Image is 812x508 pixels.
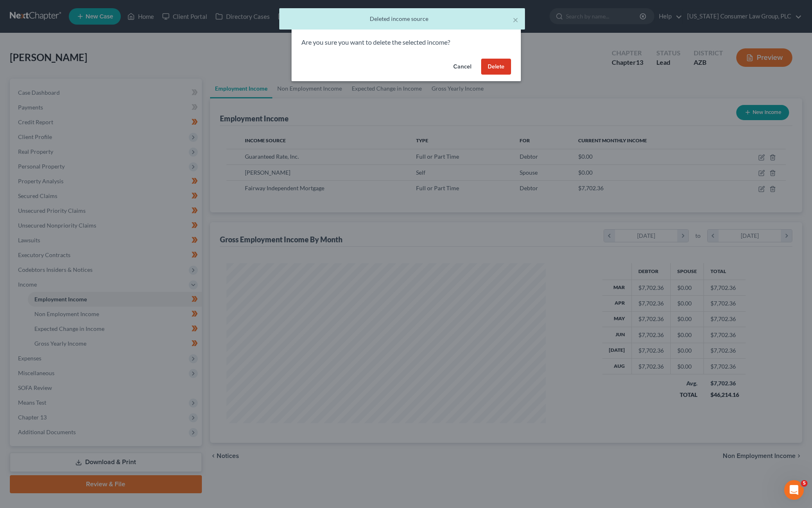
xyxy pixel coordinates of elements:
[286,15,518,23] div: Deleted income source
[801,480,807,487] span: 5
[784,480,804,500] iframe: Intercom live chat
[513,15,518,25] button: ×
[301,38,511,47] p: Are you sure you want to delete the selected income?
[481,59,511,75] button: Delete
[447,59,478,75] button: Cancel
